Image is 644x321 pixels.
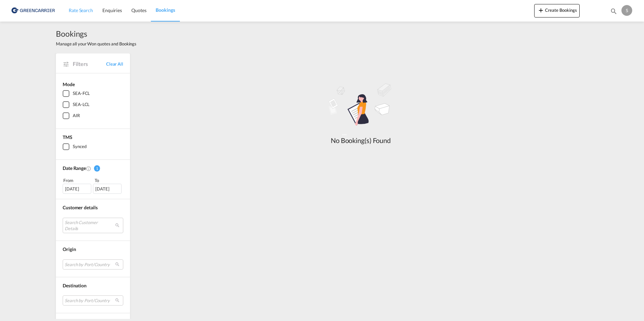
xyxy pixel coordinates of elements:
span: Bookings [156,7,175,13]
div: Origin [63,246,123,253]
md-checkbox: Synced [63,143,123,150]
img: b0b18ec08afe11efb1d4932555f5f09d.png [10,3,56,18]
div: SEA-FCL [73,90,90,97]
div: AIR [73,112,80,119]
span: Quotes [131,7,146,13]
span: Date Range [63,165,86,171]
md-checkbox: SEA-LCL [63,101,123,108]
span: Filters [73,60,106,68]
div: SEA-LCL [73,101,90,108]
div: Destination [63,282,123,289]
span: Customer details [63,205,97,210]
div: S [621,5,632,16]
div: [DATE] [93,184,122,194]
div: From [63,177,92,184]
md-checkbox: AIR [63,112,123,119]
span: Origin [63,246,76,252]
md-checkbox: SEA-FCL [63,90,123,97]
span: Manage all your Won quotes and Bookings [56,41,136,47]
md-icon: Created On [86,166,91,171]
md-icon: icon-magnify [610,7,617,15]
div: Synced [73,143,86,150]
div: [DATE] [63,184,91,194]
span: Rate Search [69,7,93,13]
span: From To [DATE][DATE] [63,177,123,194]
span: Bookings [56,28,136,39]
span: Destination [63,283,87,288]
md-icon: assets/icons/custom/empty_shipments.svg [310,80,411,136]
button: icon-plus 400-fgCreate Bookings [534,4,580,17]
div: icon-magnify [610,7,617,17]
span: 1 [94,165,100,172]
md-icon: icon-plus 400-fg [537,6,545,14]
div: To [94,177,124,184]
div: No Booking(s) Found [310,136,411,145]
span: Enquiries [102,7,122,13]
span: Mode [63,81,75,87]
a: Clear All [106,61,123,67]
div: Customer details [63,204,123,211]
span: TMS [63,134,72,140]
